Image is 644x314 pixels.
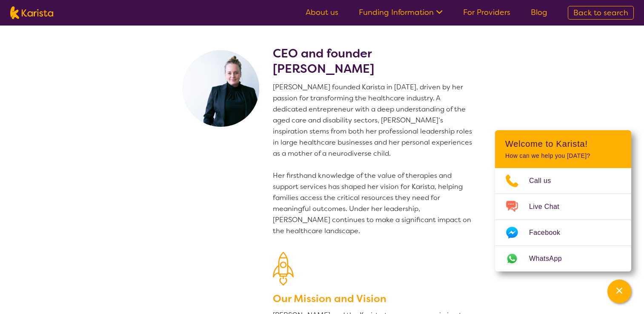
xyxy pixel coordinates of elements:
[273,291,475,306] h3: Our Mission and Vision
[10,6,53,19] img: Karista logo
[495,130,631,271] div: Channel Menu
[529,174,561,187] span: Call us
[463,7,510,17] a: For Providers
[531,7,547,17] a: Blog
[495,168,631,271] ul: Choose channel
[529,252,572,265] span: WhatsApp
[505,139,621,149] h2: Welcome to Karista!
[273,46,475,77] h2: CEO and founder [PERSON_NAME]
[573,8,628,18] span: Back to search
[568,6,634,20] a: Back to search
[306,7,338,17] a: About us
[529,226,570,239] span: Facebook
[505,152,621,160] p: How can we help you [DATE]?
[273,252,294,285] img: Our Mission
[273,82,475,237] p: [PERSON_NAME] founded Karista in [DATE], driven by her passion for transforming the healthcare in...
[607,280,631,303] button: Channel Menu
[359,7,443,17] a: Funding Information
[495,246,631,271] a: Web link opens in a new tab.
[529,200,570,213] span: Live Chat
